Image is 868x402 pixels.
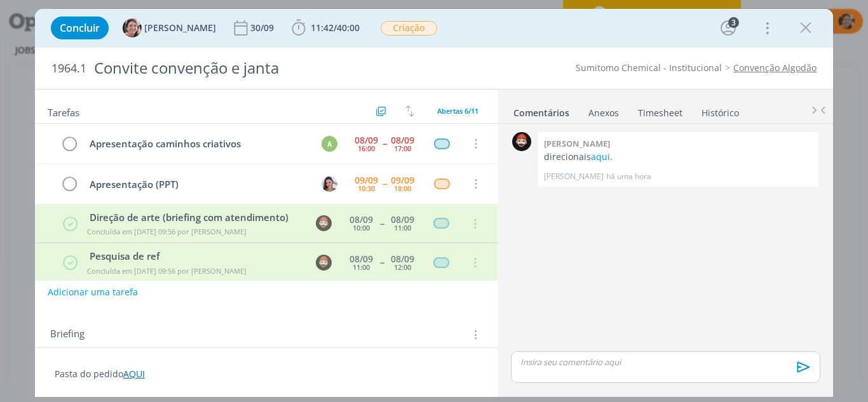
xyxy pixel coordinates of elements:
[320,174,339,193] button: N
[51,17,109,39] button: Concluir
[391,176,414,185] div: 09/09
[47,281,139,304] button: Adicionar uma tarefa
[144,23,216,32] span: [PERSON_NAME]
[391,215,414,224] div: 08/09
[320,134,339,153] button: A
[85,210,304,225] div: Direção de arte (briefing com atendimento)
[85,136,310,152] div: Apresentação caminhos criativos
[322,136,337,152] div: A
[355,176,378,185] div: 09/09
[733,62,817,74] a: Convenção Algodão
[51,62,86,76] span: 1964.1
[87,227,247,236] span: Concluída em [DATE] 09:56 por [PERSON_NAME]
[701,101,740,119] a: Histórico
[637,101,683,119] a: Timesheet
[123,368,145,380] a: AQUI
[544,171,604,182] p: [PERSON_NAME]
[513,101,570,119] a: Comentários
[576,62,722,74] a: Sumitomo Chemical - Institucional
[60,23,100,33] span: Concluir
[437,106,478,116] span: Abertas 6/11
[718,18,738,38] button: 3
[405,105,414,117] img: arrow-down-up.svg
[394,145,411,152] div: 17:00
[728,17,739,28] div: 3
[334,22,337,34] span: /
[391,255,414,264] div: 08/09
[85,249,304,264] div: Pesquisa de ref
[322,176,337,192] img: N
[380,258,384,267] span: --
[55,368,478,380] p: Pasta do pedido
[349,215,373,224] div: 08/09
[35,9,834,397] div: dialog
[353,224,370,231] div: 10:00
[337,22,360,34] span: 40:00
[358,145,375,152] div: 16:00
[391,136,414,145] div: 08/09
[512,132,531,151] img: W
[355,136,378,145] div: 08/09
[394,264,411,271] div: 12:00
[123,18,216,37] button: A[PERSON_NAME]
[591,151,613,163] a: aqui.
[383,179,386,188] span: --
[394,185,411,192] div: 18:00
[89,53,492,84] div: Convite convenção e janta
[123,18,142,37] img: A
[311,22,334,34] span: 11:42
[544,151,812,163] p: direcionais
[381,21,437,36] span: Criação
[380,20,438,36] button: Criação
[50,326,85,343] span: Briefing
[544,138,610,149] b: [PERSON_NAME]
[606,171,651,182] span: há uma hora
[85,177,310,192] div: Apresentação (PPT)
[87,266,247,276] span: Concluída em [DATE] 09:56 por [PERSON_NAME]
[250,23,276,32] div: 30/09
[380,219,384,228] span: --
[48,104,79,119] span: Tarefas
[349,255,373,264] div: 08/09
[288,18,363,38] button: 11:42/40:00
[383,139,386,148] span: --
[353,264,370,271] div: 11:00
[588,107,619,119] div: Anexos
[394,224,411,231] div: 11:00
[358,185,375,192] div: 10:30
